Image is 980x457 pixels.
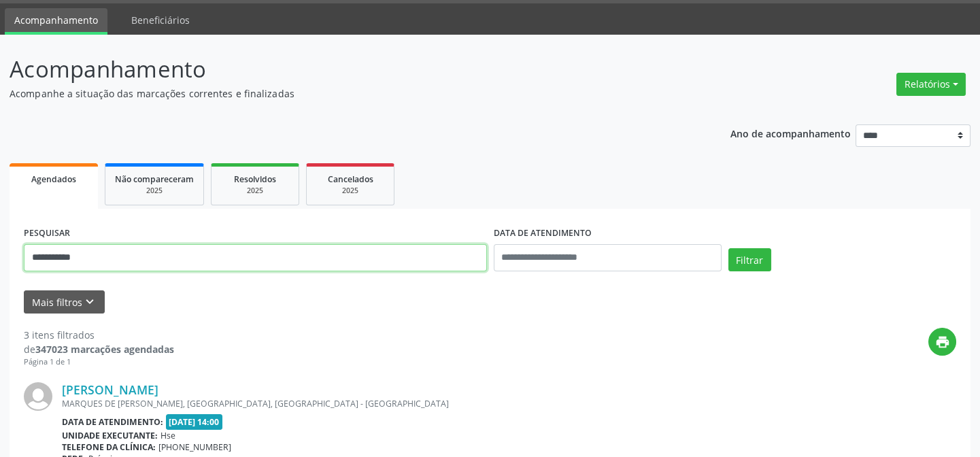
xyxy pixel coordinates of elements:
[82,294,97,309] i: keyboard_arrow_down
[62,382,158,397] a: [PERSON_NAME]
[10,52,682,86] p: Acompanhamento
[730,124,851,141] p: Ano de acompanhamento
[494,223,592,244] label: DATA DE ATENDIMENTO
[24,342,174,356] div: de
[234,173,276,185] span: Resolvidos
[158,441,231,453] span: [PHONE_NUMBER]
[62,441,156,453] b: Telefone da clínica:
[24,328,174,342] div: 3 itens filtrados
[5,8,107,35] a: Acompanhamento
[24,356,174,368] div: Página 1 de 1
[160,430,175,441] span: Hse
[122,8,199,32] a: Beneficiários
[31,173,76,185] span: Agendados
[10,86,682,101] p: Acompanhe a situação das marcações correntes e finalizadas
[166,414,223,430] span: [DATE] 14:00
[896,73,966,96] button: Relatórios
[221,186,289,196] div: 2025
[115,173,194,185] span: Não compareceram
[728,248,771,271] button: Filtrar
[24,223,70,244] label: PESQUISAR
[928,328,956,356] button: print
[316,186,384,196] div: 2025
[62,416,163,428] b: Data de atendimento:
[935,335,950,350] i: print
[115,186,194,196] div: 2025
[62,398,752,409] div: MARQUES DE [PERSON_NAME], [GEOGRAPHIC_DATA], [GEOGRAPHIC_DATA] - [GEOGRAPHIC_DATA]
[35,343,174,356] strong: 347023 marcações agendadas
[24,290,105,314] button: Mais filtroskeyboard_arrow_down
[24,382,52,411] img: img
[62,430,158,441] b: Unidade executante:
[328,173,373,185] span: Cancelados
